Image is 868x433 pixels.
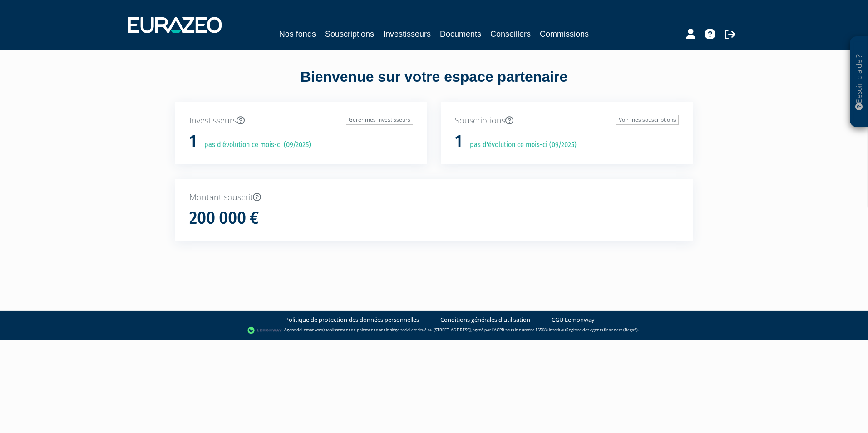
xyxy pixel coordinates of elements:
[168,67,700,102] div: Bienvenue sur votre espace partenaire
[198,140,311,150] p: pas d'évolution ce mois-ci (09/2025)
[854,41,864,123] p: Besoin d'aide ?
[490,28,531,40] a: Conseillers
[346,115,413,125] a: Gérer mes investisseurs
[301,327,322,333] a: Lemonway
[325,28,374,40] a: Souscriptions
[455,115,679,127] p: Souscriptions
[285,315,419,324] a: Politique de protection des données personnelles
[552,315,595,324] a: CGU Lemonway
[189,192,679,203] p: Montant souscrit
[566,327,638,333] a: Registre des agents financiers (Regafi)
[247,326,282,335] img: logo-lemonway.png
[189,132,197,151] h1: 1
[440,28,481,40] a: Documents
[189,115,413,127] p: Investisseurs
[616,115,679,125] a: Voir mes souscriptions
[9,326,859,335] div: - Agent de (établissement de paiement dont le siège social est situé au [STREET_ADDRESS], agréé p...
[189,209,259,228] h1: 200 000 €
[455,132,462,151] h1: 1
[383,28,431,40] a: Investisseurs
[279,28,316,40] a: Nos fonds
[440,315,530,324] a: Conditions générales d'utilisation
[540,28,589,40] a: Commissions
[464,140,577,150] p: pas d'évolution ce mois-ci (09/2025)
[128,17,222,33] img: 1732889491-logotype_eurazeo_blanc_rvb.png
